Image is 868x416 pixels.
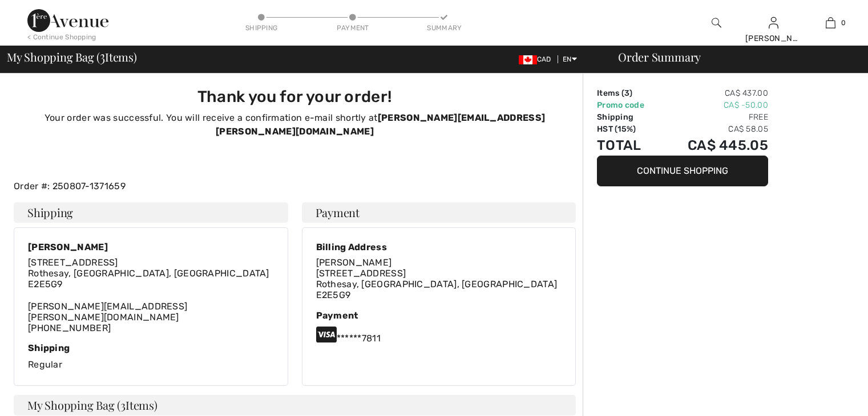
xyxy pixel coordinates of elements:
strong: [PERSON_NAME][EMAIL_ADDRESS][PERSON_NAME][DOMAIN_NAME] [216,112,545,137]
img: My Bag [826,16,835,30]
span: My Shopping Bag ( Items) [7,51,137,63]
span: [PERSON_NAME] [316,257,392,268]
span: EN [563,55,577,63]
td: CA$ 58.05 [660,123,768,135]
span: 0 [841,18,846,28]
img: My Info [769,16,778,30]
span: [STREET_ADDRESS] Rothesay, [GEOGRAPHIC_DATA], [GEOGRAPHIC_DATA] E2E5G9 [28,257,269,289]
span: 3 [120,397,126,413]
img: 1ère Avenue [27,9,108,32]
h3: Thank you for your order! [21,87,569,107]
td: CA$ 445.05 [660,135,768,156]
a: 0 [802,16,858,30]
div: Regular [28,342,274,372]
td: Items ( ) [597,87,660,99]
p: Your order was successful. You will receive a confirmation e-mail shortly at [21,111,569,138]
div: Order #: 250807-1371659 [7,180,583,193]
div: Billing Address [316,242,558,252]
div: [PERSON_NAME][EMAIL_ADDRESS][PERSON_NAME][DOMAIN_NAME] [PHONE_NUMBER] [28,257,274,333]
span: 3 [624,88,629,98]
span: CAD [519,55,556,63]
td: Shipping [597,111,660,123]
h4: My Shopping Bag ( Items) [14,395,576,415]
h4: Shipping [14,202,288,223]
div: < Continue Shopping [27,32,96,42]
img: Canadian Dollar [519,55,537,64]
td: HST (15%) [597,123,660,135]
td: CA$ 437.00 [660,87,768,99]
div: [PERSON_NAME] [745,32,801,44]
span: [STREET_ADDRESS] Rothesay, [GEOGRAPHIC_DATA], [GEOGRAPHIC_DATA] E2E5G9 [316,268,558,300]
div: Shipping [244,23,278,33]
td: Total [597,135,660,156]
td: Promo code [597,99,660,111]
div: Summary [427,23,461,33]
a: Sign In [769,17,778,28]
div: Payment [316,310,562,321]
img: search the website [712,16,721,30]
button: Continue Shopping [597,156,768,186]
td: CA$ -50.00 [660,99,768,111]
h4: Payment [302,202,576,223]
div: Order Summary [604,51,861,63]
td: Free [660,111,768,123]
div: [PERSON_NAME] [28,242,274,252]
span: 3 [100,48,105,63]
div: Shipping [28,342,274,353]
div: Payment [336,23,370,33]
